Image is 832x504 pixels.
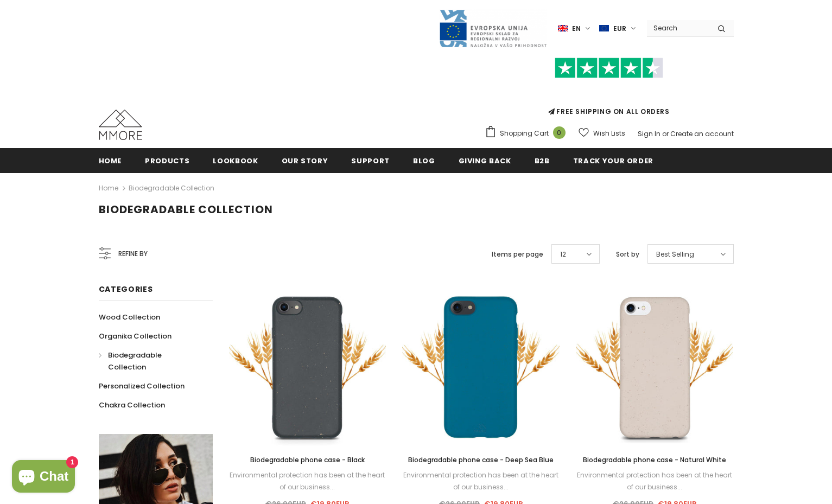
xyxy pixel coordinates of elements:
[500,128,549,139] span: Shopping Cart
[408,455,554,464] span: Biodegradable phone case - Deep Sea Blue
[656,249,694,260] span: Best Selling
[351,148,390,173] a: support
[579,124,625,143] a: Wish Lists
[99,312,160,322] span: Wood Collection
[413,148,435,173] a: Blog
[638,129,660,138] a: Sign In
[402,469,560,493] div: Environmental protection has been at the heart of our business...
[282,148,328,173] a: Our Story
[485,125,571,142] a: Shopping Cart 0
[9,460,78,495] inbox-online-store-chat: Shopify online store chat
[576,469,733,493] div: Environmental protection has been at the heart of our business...
[576,454,733,466] a: Biodegradable phone case - Natural White
[229,469,386,493] div: Environmental protection has been at the heart of our business...
[99,346,201,377] a: Biodegradable Collection
[573,148,653,173] a: Track your order
[99,395,165,414] a: Chakra Collection
[613,23,626,34] span: EUR
[439,9,547,48] img: Javni Razpis
[99,110,142,140] img: MMORE Cases
[99,381,185,391] span: Personalized Collection
[439,23,547,33] a: Javni Razpis
[593,128,625,139] span: Wish Lists
[560,249,566,260] span: 12
[229,454,386,466] a: Biodegradable phone case - Black
[108,350,162,372] span: Biodegradable Collection
[485,78,734,106] iframe: Customer reviews powered by Trustpilot
[572,23,581,34] span: en
[99,331,172,341] span: Organika Collection
[118,248,148,260] span: Refine by
[250,455,365,464] span: Biodegradable phone case - Black
[351,156,390,166] span: support
[129,183,214,193] a: Biodegradable Collection
[99,156,122,166] span: Home
[213,156,258,166] span: Lookbook
[99,400,165,410] span: Chakra Collection
[99,327,172,346] a: Organika Collection
[616,249,639,260] label: Sort by
[553,126,566,139] span: 0
[99,202,273,217] span: Biodegradable Collection
[535,148,550,173] a: B2B
[213,148,258,173] a: Lookbook
[99,148,122,173] a: Home
[459,156,511,166] span: Giving back
[145,148,189,173] a: Products
[413,156,435,166] span: Blog
[99,182,118,195] a: Home
[573,156,653,166] span: Track your order
[459,148,511,173] a: Giving back
[583,455,726,464] span: Biodegradable phone case - Natural White
[282,156,328,166] span: Our Story
[99,308,160,327] a: Wood Collection
[99,377,185,395] a: Personalized Collection
[670,129,734,138] a: Create an account
[99,284,153,295] span: Categories
[492,249,543,260] label: Items per page
[558,24,568,33] img: i-lang-1.png
[662,129,669,138] span: or
[535,156,550,166] span: B2B
[145,156,189,166] span: Products
[647,20,709,36] input: Search Site
[402,454,560,466] a: Biodegradable phone case - Deep Sea Blue
[555,58,663,79] img: Trust Pilot Stars
[485,62,734,116] span: FREE SHIPPING ON ALL ORDERS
